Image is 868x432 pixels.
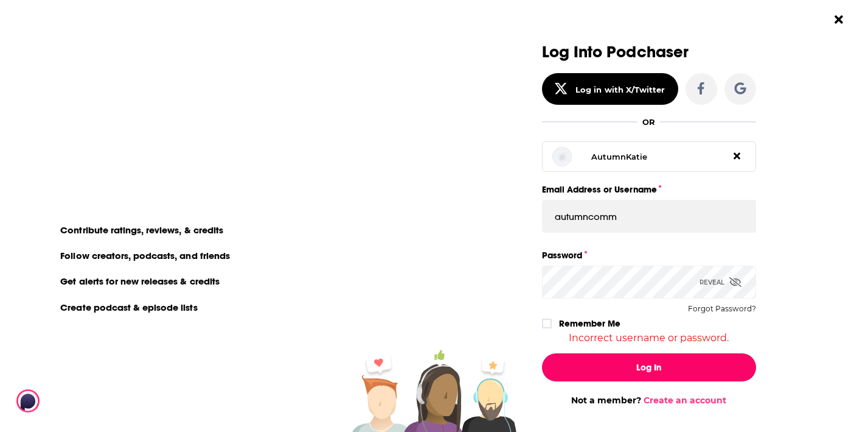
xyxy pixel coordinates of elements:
li: Get alerts for new releases & credits [53,273,227,289]
li: Contribute ratings, reviews, & credits [53,222,232,238]
li: On Podchaser you can: [53,200,296,212]
div: Not a member? [542,395,756,406]
label: Remember Me [559,316,620,331]
div: Log in with X/Twitter [575,85,665,94]
a: create an account [112,64,232,81]
li: Create podcast & episode lists [53,299,206,315]
div: AutumnKatie [591,152,647,161]
div: OR [642,117,655,127]
img: AutumnKatie [552,147,572,166]
label: Password [542,247,756,263]
div: Incorrect username or password. [542,332,756,344]
button: Forgot Password? [688,305,756,313]
a: Create an account [644,395,726,406]
input: Email Address or Username [542,200,756,233]
button: Log in with X/Twitter [542,73,678,105]
img: Podchaser - Follow, Share and Rate Podcasts [16,389,133,413]
li: Follow creators, podcasts, and friends [53,247,238,263]
div: Reveal [700,266,741,299]
h3: Log Into Podchaser [542,43,756,61]
label: Email Address or Username [542,182,756,197]
button: Close Button [827,8,850,31]
a: Podchaser - Follow, Share and Rate Podcasts [16,389,123,413]
button: Log In [542,353,756,381]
